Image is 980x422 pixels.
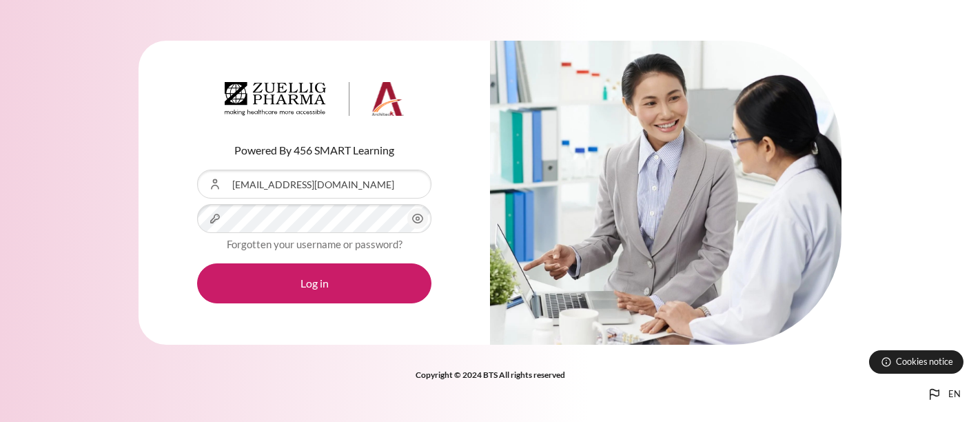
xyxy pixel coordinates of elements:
[869,350,963,374] button: Cookies notice
[921,381,966,408] button: Languages
[197,142,431,159] p: Powered By 456 SMART Learning
[416,370,565,380] strong: Copyright © 2024 BTS All rights reserved
[948,388,961,401] span: en
[197,263,431,303] button: Log in
[225,82,404,122] a: Architeck
[227,238,402,250] a: Forgotten your username or password?
[225,82,404,117] img: Architeck
[896,355,953,368] span: Cookies notice
[197,170,431,199] input: Username or Email Address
